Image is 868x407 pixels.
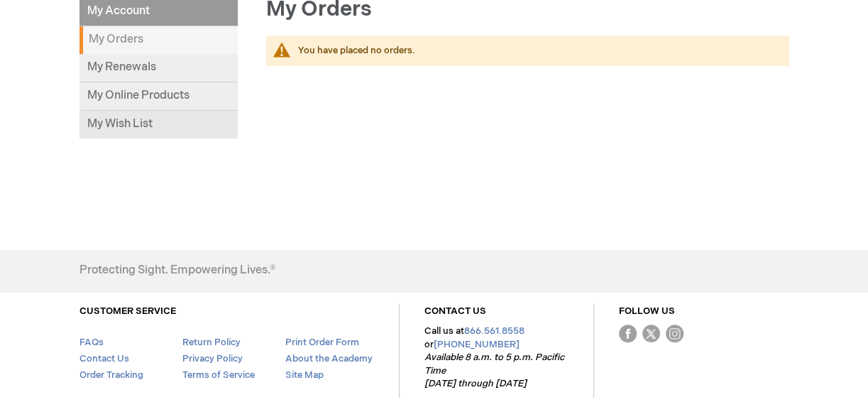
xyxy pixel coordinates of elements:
[79,369,143,381] a: Order Tracking
[666,325,683,342] img: instagram
[619,325,637,342] img: Facebook
[79,337,104,348] a: FAQs
[424,305,486,317] a: CONTACT US
[285,353,372,364] a: About the Academy
[619,305,675,317] a: FOLLOW US
[182,353,242,364] a: Privacy Policy
[79,26,238,54] strong: My Orders
[182,369,254,381] a: Terms of Service
[424,352,564,389] em: Available 8 a.m. to 5 p.m. Pacific Time [DATE] through [DATE]
[464,325,524,337] a: 866.561.8558
[434,339,520,350] a: [PHONE_NUMBER]
[285,369,323,381] a: Site Map
[424,325,568,391] p: Call us at or
[182,337,240,348] a: Return Policy
[285,337,358,348] a: Print Order Form
[79,264,275,277] h4: Protecting Sight. Empowering Lives.®
[79,54,238,82] a: My Renewals
[642,325,660,342] img: Twitter
[298,45,415,56] span: You have placed no orders.
[79,111,238,139] a: My Wish List
[79,353,129,364] a: Contact Us
[79,305,176,317] a: CUSTOMER SERVICE
[79,82,238,111] a: My Online Products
